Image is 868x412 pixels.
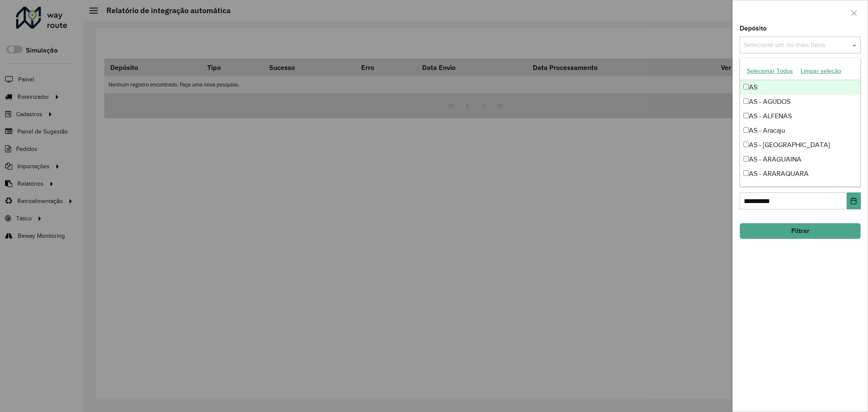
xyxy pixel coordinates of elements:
div: AS - ALFENAS [740,109,860,123]
button: Choose Date [847,192,861,209]
label: Depósito [740,23,767,33]
div: AS - ARAGUAINA [740,152,860,167]
div: AS [740,80,860,95]
button: Filtrar [740,223,861,239]
div: AS - AGUDOS [740,95,860,109]
div: AS - [GEOGRAPHIC_DATA] [740,138,860,152]
button: Selecionar Todos [743,64,797,78]
button: Limpar seleção [797,64,845,78]
div: AS - ARARAQUARA [740,167,860,181]
ng-dropdown-panel: Options list [740,58,861,187]
div: AS - Aracaju [740,123,860,138]
div: AS - AS Minas [740,181,860,195]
